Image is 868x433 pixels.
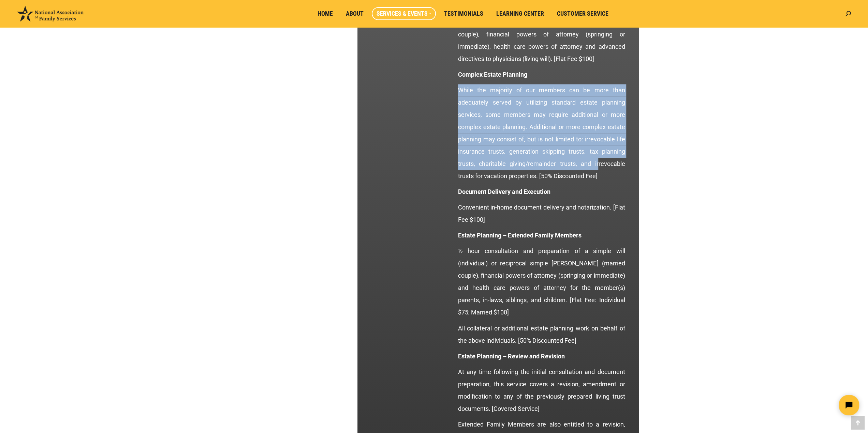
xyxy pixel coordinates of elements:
[458,84,625,182] p: While the majority of our members can be more than adequately served by utilizing standard estate...
[458,71,527,78] strong: Complex Estate Planning
[552,7,613,20] a: Customer Service
[444,10,483,17] span: Testimonials
[318,10,333,17] span: Home
[458,245,625,319] p: ½ hour consultation and preparation of a simple will (individual) or reciprocal simple [PERSON_NA...
[458,352,564,359] strong: Estate Planning – Review and Revision
[557,10,608,17] span: Customer Service
[341,7,368,20] a: About
[17,6,84,21] img: National Association of Family Services
[439,7,488,20] a: Testimonials
[458,322,625,346] p: All collateral or additional estate planning work on behalf of the above individuals. [50% Discou...
[377,10,431,17] span: Services & Events
[458,4,625,65] p: ½ hour consultation and preparation of a simple will (individual) or reciprocal simple [PERSON_NA...
[313,7,338,20] a: Home
[458,201,625,226] p: Convenient in-home document delivery and notarization. [Flat Fee $100]
[458,188,550,195] strong: Document Delivery and Execution
[458,366,625,415] p: At any time following the initial consultation and document preparation, this service covers a re...
[496,10,544,17] span: Learning Center
[458,232,581,239] strong: Estate Planning – Extended Family Members
[491,7,549,20] a: Learning Center
[748,389,865,421] iframe: Tidio Chat
[346,10,364,17] span: About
